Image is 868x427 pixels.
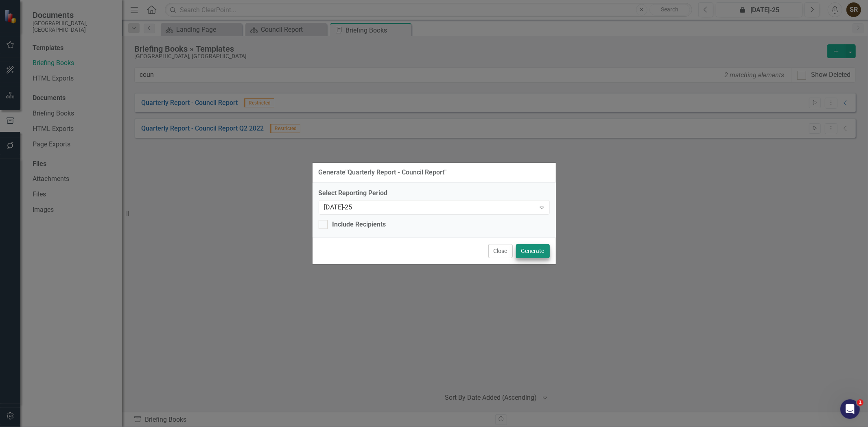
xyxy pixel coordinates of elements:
[488,244,513,258] button: Close
[319,169,447,176] div: Generate " Quarterly Report - Council Report "
[840,399,860,419] iframe: Intercom live chat
[516,244,550,258] button: Generate
[332,220,386,229] div: Include Recipients
[857,399,864,406] span: 1
[319,189,550,198] label: Select Reporting Period
[324,203,536,212] div: [DATE]-25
